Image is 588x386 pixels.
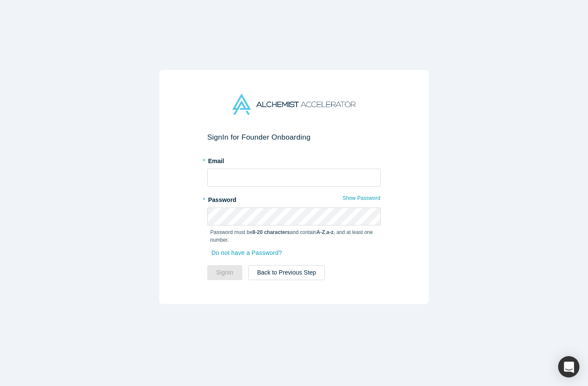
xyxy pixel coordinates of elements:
a: Do not have a Password? [210,246,291,260]
h2: Sign In for Founder Onboarding [207,133,381,142]
button: Show Password [342,193,381,204]
strong: a-z [326,229,334,235]
label: Email [207,154,381,166]
strong: 8-20 characters [253,229,290,235]
button: Back to Previous Step [248,265,325,280]
label: Password [207,193,381,205]
img: Alchemist Accelerator Logo [232,94,356,115]
button: SignIn [207,265,242,280]
p: Password must be and contain , , and at least one number. [210,228,378,244]
strong: A-Z [317,229,325,235]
